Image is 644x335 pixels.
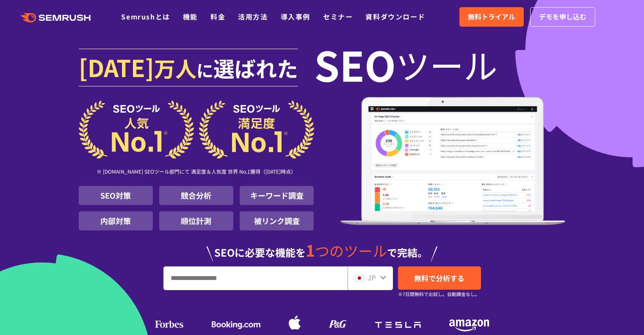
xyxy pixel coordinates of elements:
[468,11,515,22] span: 無料トライアル
[196,58,213,82] span: に
[306,238,315,261] span: 1
[323,11,353,22] a: セミナー
[183,11,198,22] a: 機能
[79,159,314,186] div: ※ [DOMAIN_NAME] SEOツール部門にて 満足度＆人気度 世界 No.1獲得（[DATE]時点）
[79,186,153,205] li: SEO対策
[210,11,225,22] a: 料金
[79,50,154,84] span: [DATE]
[240,186,314,205] li: キーワード調査
[121,11,170,22] a: Semrushとは
[154,53,196,83] span: 万人
[539,11,586,22] span: デモを申し込む
[159,211,233,230] li: 順位計測
[459,7,524,27] a: 無料トライアル
[396,47,498,81] span: ツール
[79,211,153,230] li: 内部対策
[365,11,425,22] a: 資料ダウンロード
[213,53,298,83] span: 選ばれた
[398,266,481,290] a: 無料で分析する
[398,290,480,298] small: ※7日間無料でお試し。自動課金なし。
[368,272,376,282] span: JP
[315,240,387,261] span: つのツール
[238,11,268,22] a: 活用方法
[387,245,428,260] span: で完結。
[159,186,233,205] li: 競合分析
[164,267,347,290] input: URL、キーワードを入力してください
[79,234,566,262] div: SEOに必要な機能を
[530,7,595,27] a: デモを申し込む
[314,47,396,81] span: SEO
[281,11,310,22] a: 導入事例
[240,211,314,230] li: 被リンク調査
[414,273,464,283] span: 無料で分析する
